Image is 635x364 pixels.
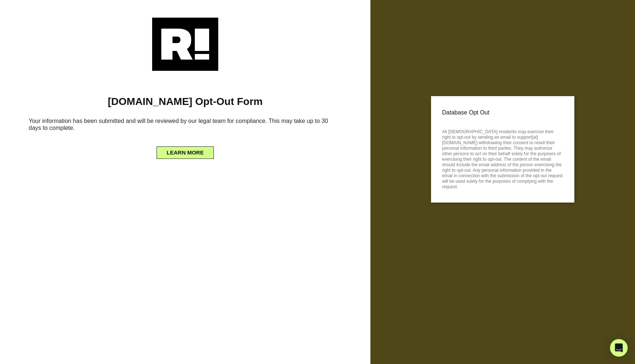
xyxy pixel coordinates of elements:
h6: Your information has been submitted and will be reviewed by our legal team for compliance. This m... [11,114,359,137]
a: LEARN MORE [157,148,214,153]
div: Open Intercom Messenger [610,339,628,357]
button: LEARN MORE [157,146,214,159]
img: Retention.com [152,18,218,71]
h1: [DOMAIN_NAME] Opt-Out Form [11,95,359,108]
p: All [DEMOGRAPHIC_DATA] residents may exercise their right to opt-out by sending an email to suppo... [442,127,563,190]
p: Database Opt Out [442,107,563,118]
